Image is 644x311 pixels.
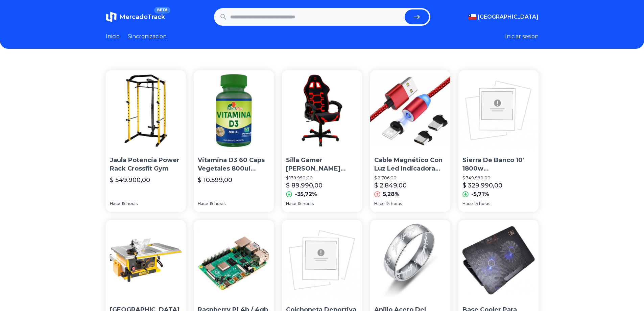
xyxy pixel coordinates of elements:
span: 15 horas [386,201,402,206]
p: $ 89.990,00 [286,181,323,190]
button: Iniciar sesion [505,32,539,41]
img: Anillo Acero Del Señor De Los Anillos Señor De Un Anillo [370,220,450,300]
p: $ 10.599,00 [198,175,232,185]
img: Colchoneta Deportiva 1x50x5 Densidad 60 Tela Impermeable [282,220,362,300]
img: Raspberry Pi 4b / 4gb Ram [194,220,274,300]
p: $ 329.990,00 [462,181,502,190]
span: 15 horas [210,201,225,206]
button: [GEOGRAPHIC_DATA] [468,13,539,21]
p: $ 2.849,00 [374,181,407,190]
p: Vitamina D3 60 Caps Vegetales 800ui Fuente Vital [198,156,270,173]
span: Hace [462,201,473,206]
span: BETA [154,7,170,14]
span: Hace [110,201,120,206]
a: Inicio [106,32,120,41]
p: $ 2.706,00 [374,175,446,181]
span: MercadoTrack [119,13,165,21]
p: 5,28% [383,190,400,198]
span: 15 horas [474,201,490,206]
a: Cable Magnético Con Luz Led Indicadora 360° 3 En 1Cable Magnético Con Luz Led Indicadora 360° 3 E... [370,70,450,212]
img: Cable Magnético Con Luz Led Indicadora 360° 3 En 1 [370,70,450,151]
a: Sincronizacion [128,32,167,41]
a: Sierra De Banco 10' 1800w Stanley Sst1801-b2cSierra De Banco 10' 1800w [PERSON_NAME] Sst1801-b2c$... [458,70,539,212]
p: -35,72% [295,190,317,198]
img: Base Cooler Para Notebook N99 Con 2 Ventiladores [458,220,539,300]
p: $ 349.990,00 [462,175,534,181]
p: Sierra De Banco 10' 1800w [PERSON_NAME] Sst1801-b2c [462,156,534,173]
a: Jaula Potencia Power Rack Crossfit GymJaula Potencia Power Rack Crossfit Gym$ 549.900,00Hace15 horas [106,70,186,212]
span: [GEOGRAPHIC_DATA] [478,13,539,21]
p: Cable Magnético Con Luz Led Indicadora 360° 3 En 1 [374,156,446,173]
img: MercadoTrack [106,12,117,22]
a: MercadoTrackBETA [106,12,165,22]
p: $ 549.900,00 [110,175,150,185]
a: Vitamina D3 60 Caps Vegetales 800ui Fuente VitalVitamina D3 60 Caps Vegetales 800ui Fuente Vital$... [194,70,274,212]
img: Jaula Potencia Power Rack Crossfit Gym [106,70,186,151]
p: Silla Gamer [PERSON_NAME] Reclinable Mrclick [286,156,358,173]
span: Hace [374,201,385,206]
img: Sierra De Mesa 10 1800w Dewalt Dwe7470-b2c [106,220,186,300]
span: 15 horas [298,201,314,206]
a: Silla Gamer Nibio Savage Reclinable MrclickSilla Gamer [PERSON_NAME] Reclinable Mrclick$ 139.990,... [282,70,362,212]
img: Chile [468,14,476,20]
span: Hace [286,201,296,206]
span: Hace [198,201,208,206]
p: $ 139.990,00 [286,175,358,181]
p: Jaula Potencia Power Rack Crossfit Gym [110,156,182,173]
img: Silla Gamer Nibio Savage Reclinable Mrclick [282,70,362,151]
img: Sierra De Banco 10' 1800w Stanley Sst1801-b2c [458,70,539,151]
span: 15 horas [122,201,138,206]
p: -5,71% [471,190,489,198]
img: Vitamina D3 60 Caps Vegetales 800ui Fuente Vital [194,70,274,151]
